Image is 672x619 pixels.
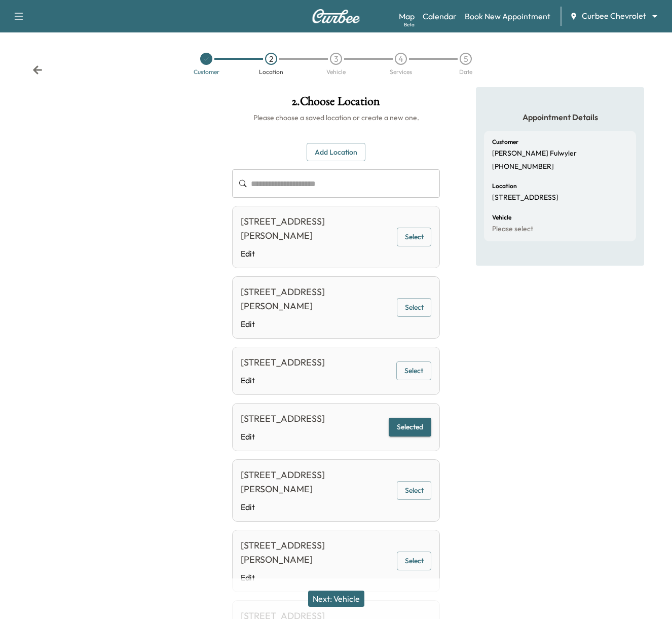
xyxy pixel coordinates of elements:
button: Selected [389,418,431,436]
p: Please select [492,225,533,234]
button: Next: Vehicle [308,591,364,607]
p: [PHONE_NUMBER] [492,162,554,171]
div: Vehicle [326,69,346,75]
div: [STREET_ADDRESS][PERSON_NAME] [241,214,392,243]
h1: 2 . Choose Location [232,95,440,113]
div: Beta [404,21,415,28]
button: Select [397,552,431,570]
h6: Please choose a saved location or create a new one. [232,113,440,123]
div: [STREET_ADDRESS] [241,412,325,426]
div: [STREET_ADDRESS][PERSON_NAME] [241,285,392,313]
div: [STREET_ADDRESS] [241,355,325,370]
a: Book New Appointment [465,10,550,22]
button: Select [396,361,431,380]
div: Back [32,65,43,75]
h5: Appointment Details [484,112,636,123]
a: Edit [241,430,325,443]
p: [STREET_ADDRESS] [492,193,558,202]
a: MapBeta [399,10,415,22]
div: Date [459,69,472,75]
div: 3 [330,53,342,65]
div: Customer [194,69,219,75]
h6: Customer [492,139,518,145]
div: Location [259,69,283,75]
div: 4 [395,53,407,65]
div: 5 [460,53,472,65]
button: Select [397,298,431,317]
a: Edit [241,501,392,513]
div: 2 [265,53,277,65]
div: [STREET_ADDRESS][PERSON_NAME] [241,538,392,567]
button: Select [397,481,431,500]
h6: Vehicle [492,214,511,221]
h6: Location [492,183,517,189]
p: [PERSON_NAME] Fulwyler [492,149,577,158]
button: Select [397,228,431,246]
div: [STREET_ADDRESS][PERSON_NAME] [241,468,392,496]
a: Edit [241,247,392,260]
a: Edit [241,571,392,584]
a: Calendar [423,10,457,22]
button: Add Location [307,143,365,162]
span: Curbee Chevrolet [582,10,646,22]
div: Services [390,69,412,75]
img: Curbee Logo [312,9,360,23]
a: Edit [241,374,325,386]
a: Edit [241,318,392,330]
